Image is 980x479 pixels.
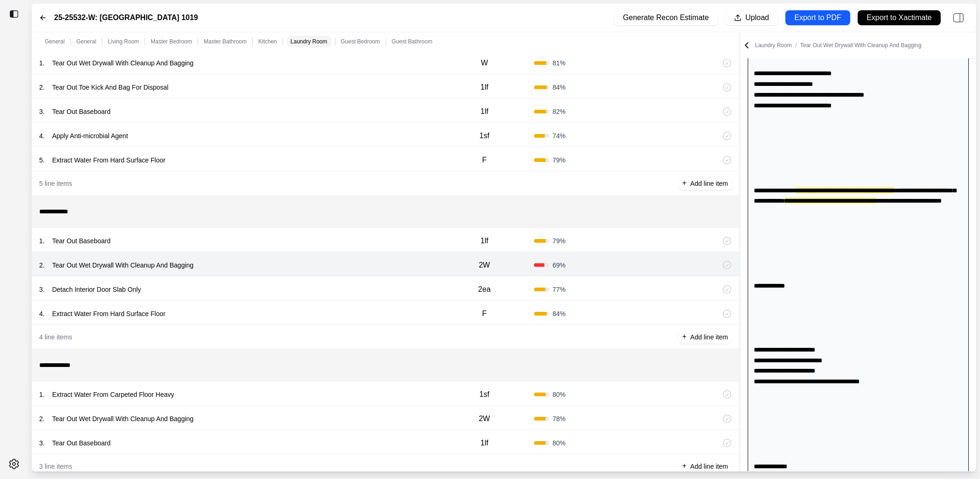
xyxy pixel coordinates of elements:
[682,331,687,342] p: +
[39,107,45,116] p: 3 .
[553,107,566,116] span: 82 %
[49,234,114,247] p: Tear Out Baseboard
[800,42,922,49] span: Tear Out Wet Drywall With Cleanup And Bagging
[690,332,728,342] p: Add line item
[39,58,45,68] p: 1 .
[858,10,941,25] button: Export to Xactimate
[480,389,489,400] p: 1sf
[553,414,566,423] span: 78 %
[39,261,45,270] p: 2 .
[39,131,45,141] p: 4 .
[553,390,566,399] span: 80 %
[39,236,45,246] p: 1 .
[39,438,45,448] p: 3 .
[679,331,732,344] button: +Add line item
[553,155,566,165] span: 79 %
[553,309,566,318] span: 84 %
[291,38,327,45] p: Laundry Room
[39,390,45,399] p: 1 .
[482,308,487,319] p: F
[49,283,145,296] p: Detach Interior Door Slab Only
[39,179,72,188] p: 5 line items
[679,460,732,473] button: +Add line item
[49,259,197,272] p: Tear Out Wet Drywall With Cleanup And Bagging
[49,307,169,320] p: Extract Water From Hard Surface Floor
[9,9,19,19] img: toggle sidebar
[45,38,65,45] p: General
[49,56,197,70] p: Tear Out Wet Drywall With Cleanup And Bagging
[49,437,114,450] p: Tear Out Baseboard
[480,235,488,247] p: 1lf
[39,155,45,165] p: 5 .
[792,42,800,49] span: /
[553,236,566,246] span: 79 %
[479,260,490,271] p: 2W
[755,42,922,49] p: Laundry Room
[867,13,932,23] p: Export to Xactimate
[682,461,687,472] p: +
[49,129,132,142] p: Apply Anti-microbial Agent
[725,10,778,25] button: Upload
[948,7,969,28] img: right-panel.svg
[553,261,566,270] span: 69 %
[482,155,487,166] p: F
[481,57,488,69] p: W
[794,13,841,23] p: Export to PDF
[39,332,72,342] p: 4 line items
[623,13,709,23] p: Generate Recon Estimate
[49,412,197,425] p: Tear Out Wet Drywall With Cleanup And Bagging
[785,10,850,25] button: Export to PDF
[480,82,488,93] p: 1lf
[553,83,566,92] span: 84 %
[49,81,173,94] p: Tear Out Toe Kick And Bag For Disposal
[479,413,490,424] p: 2W
[745,13,769,23] p: Upload
[480,130,489,141] p: 1sf
[679,177,732,190] button: +Add line item
[151,38,192,45] p: Master Bedroom
[49,388,178,401] p: Extract Water From Carpeted Floor Heavy
[480,106,488,117] p: 1lf
[54,12,198,23] label: 25-25532-W: [GEOGRAPHIC_DATA] 1019
[682,178,687,189] p: +
[39,285,45,294] p: 3 .
[690,179,728,188] p: Add line item
[480,437,488,449] p: 1lf
[341,38,380,45] p: Guest Bedroom
[690,462,728,471] p: Add line item
[39,309,45,318] p: 4 .
[258,38,277,45] p: Kitchen
[49,154,169,167] p: Extract Water From Hard Surface Floor
[204,38,247,45] p: Master Bathroom
[553,285,566,294] span: 77 %
[39,462,72,471] p: 3 line items
[76,38,97,45] p: General
[39,414,45,423] p: 2 .
[49,105,114,118] p: Tear Out Baseboard
[478,284,491,295] p: 2ea
[39,83,45,92] p: 2 .
[614,10,718,25] button: Generate Recon Estimate
[553,58,566,68] span: 81 %
[553,438,566,448] span: 80 %
[392,38,432,45] p: Guest Bathroom
[553,131,566,141] span: 74 %
[108,38,139,45] p: Living Room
